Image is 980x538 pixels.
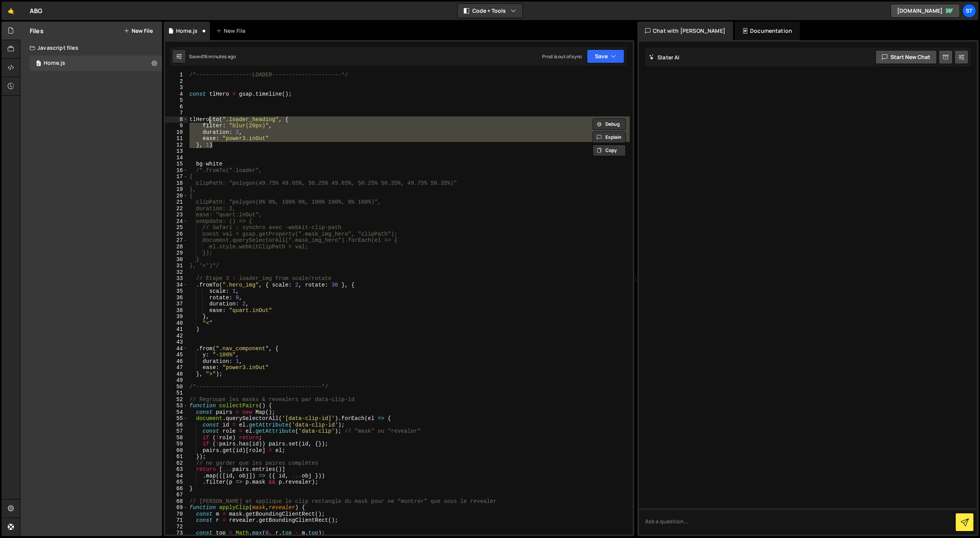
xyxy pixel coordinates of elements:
div: 53 [165,403,188,409]
div: 60 [165,447,188,454]
div: 38 [165,307,188,314]
div: 2 [165,78,188,85]
div: 33 [165,275,188,282]
div: 23 [165,212,188,218]
button: Start new chat [875,50,937,64]
div: 47 [165,364,188,371]
div: ABG [30,6,42,15]
button: Code + Tools [458,4,522,18]
div: 34 [165,282,188,288]
div: 7 [165,110,188,116]
div: 65 [165,479,188,486]
div: 1 [165,72,188,78]
div: 27 [165,237,188,244]
div: 16686/45579.js [30,56,162,71]
div: 12 [165,142,188,148]
button: Copy [593,145,626,156]
div: 21 [165,199,188,206]
div: 59 [165,441,188,447]
div: 16 [165,167,188,174]
div: 54 [165,409,188,416]
div: 9 [165,123,188,129]
div: 44 [165,346,188,352]
span: 0 [36,61,41,67]
div: 25 [165,224,188,231]
div: 3 [165,84,188,91]
div: 52 [165,396,188,403]
div: 40 [165,320,188,327]
h2: Files [30,27,44,35]
div: 71 [165,517,188,524]
div: 32 [165,269,188,276]
div: 43 [165,339,188,346]
div: 67 [165,492,188,498]
div: 24 [165,218,188,225]
div: 51 [165,390,188,396]
button: New File [124,28,153,34]
div: 17 [165,174,188,180]
div: 55 [165,415,188,422]
div: 35 [165,288,188,295]
div: 41 [165,326,188,333]
a: 🤙 [2,2,20,20]
div: Home.js [44,60,65,67]
div: 50 [165,384,188,390]
div: 36 [165,295,188,301]
div: 49 [165,377,188,384]
div: Home.js [176,27,198,35]
div: Chat with [PERSON_NAME] [637,22,733,40]
div: 37 [165,301,188,307]
div: 68 [165,498,188,505]
div: 26 [165,231,188,238]
div: 64 [165,473,188,479]
div: 4 [165,91,188,98]
div: 14 [165,155,188,161]
div: 18 [165,180,188,187]
div: 16 minutes ago [203,53,236,60]
div: 48 [165,371,188,378]
div: 63 [165,466,188,473]
a: [DOMAIN_NAME] [890,4,960,18]
div: 30 [165,256,188,263]
div: 61 [165,454,188,460]
div: 28 [165,244,188,250]
div: 66 [165,486,188,492]
div: 31 [165,263,188,269]
div: 56 [165,422,188,428]
div: New File [216,27,248,35]
div: 45 [165,352,188,358]
div: 6 [165,104,188,110]
div: Documentation [735,22,800,40]
div: 69 [165,504,188,511]
div: Javascript files [20,40,162,56]
div: 5 [165,97,188,104]
div: 13 [165,148,188,155]
div: 73 [165,530,188,536]
div: 15 [165,161,188,167]
div: 58 [165,435,188,441]
div: Saved [189,53,236,60]
div: 57 [165,428,188,435]
button: Debug [593,118,626,130]
a: St [962,4,976,18]
div: 29 [165,250,188,256]
h2: Slater AI [649,54,680,61]
div: 20 [165,193,188,199]
div: 70 [165,511,188,518]
div: 22 [165,206,188,212]
button: Explain [593,132,626,143]
div: 39 [165,314,188,320]
div: 42 [165,333,188,339]
div: 11 [165,135,188,142]
div: 62 [165,460,188,467]
div: 19 [165,186,188,193]
div: 72 [165,524,188,530]
button: Save [587,49,624,63]
div: 10 [165,129,188,136]
div: 8 [165,116,188,123]
div: Prod is out of sync [542,53,582,60]
div: 46 [165,358,188,365]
